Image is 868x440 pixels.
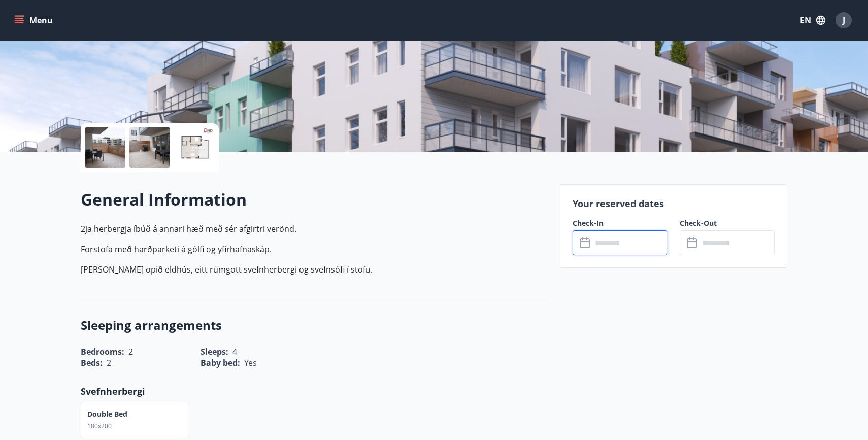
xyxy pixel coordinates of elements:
[831,8,856,32] button: J
[107,357,111,368] span: 2
[843,15,845,26] span: J
[81,357,103,368] span: Beds :
[244,357,257,368] span: Yes
[796,11,829,29] button: EN
[81,317,548,334] h3: Sleeping arrangements
[81,385,548,398] p: Svefnherbergi
[81,243,548,255] p: Forstofa með harðparketi á gólfi og yfirhafnaskáp.
[12,11,57,29] button: menu
[81,223,548,235] p: 2ja herbergja íbúð á annari hæð með sér afgirtri verönd.
[201,357,240,368] span: Baby bed :
[573,197,775,210] p: Your reserved dates
[87,422,112,430] span: 180x200
[81,188,548,211] h2: General Information
[87,409,127,419] p: Double bed
[573,218,667,228] label: Check-In
[81,263,548,276] p: [PERSON_NAME] opið eldhús, eitt rúmgott svefnherbergi og svefnsófi í stofu.
[680,218,775,228] label: Check-Out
